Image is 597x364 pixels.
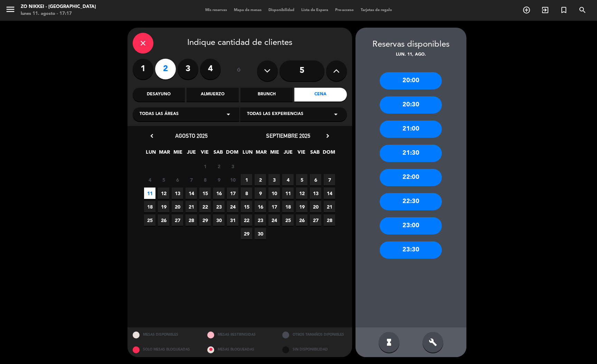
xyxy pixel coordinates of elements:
[310,188,321,199] span: 13
[255,201,266,212] span: 16
[242,148,253,160] span: LUN
[578,6,587,14] i: search
[178,59,198,79] label: 3
[158,188,169,199] span: 12
[212,148,224,160] span: SAB
[230,8,265,12] span: Mapa de mesas
[268,188,280,199] span: 10
[200,59,221,79] label: 4
[159,148,170,160] span: MAR
[255,188,266,199] span: 9
[380,193,442,210] div: 22:30
[133,88,185,102] div: Desayuno
[5,4,16,17] button: menu
[140,111,179,118] span: Todas las áreas
[269,148,280,160] span: MIE
[202,342,277,357] div: MESAS BLOQUEADAS
[202,327,277,342] div: MESAS RESTRINGIDAS
[21,3,96,10] div: Zo Nikkei - [GEOGRAPHIC_DATA]
[429,338,437,346] i: build
[310,201,321,212] span: 20
[227,188,238,199] span: 17
[175,132,208,139] span: agosto 2025
[139,39,147,47] i: close
[324,201,335,212] span: 21
[380,72,442,89] div: 20:00
[148,132,155,140] i: chevron_left
[213,188,225,199] span: 16
[202,8,230,12] span: Mis reservas
[172,188,183,199] span: 13
[266,132,310,139] span: septiembre 2025
[255,214,266,226] span: 23
[228,59,250,83] div: ó
[255,174,266,185] span: 2
[199,214,211,226] span: 29
[241,188,252,199] span: 8
[21,10,96,17] div: lunes 11. agosto - 17:17
[255,228,266,239] span: 30
[172,148,183,160] span: MIE
[332,8,357,12] span: Pre-acceso
[199,174,211,185] span: 8
[277,342,352,357] div: SIN DISPONIBILIDAD
[133,33,347,54] div: Indique cantidad de clientes
[309,148,321,160] span: SAB
[298,8,332,12] span: Lista de Espera
[186,188,197,199] span: 14
[213,214,225,226] span: 30
[296,174,307,185] span: 5
[385,338,393,346] i: hourglass_full
[227,201,238,212] span: 24
[560,6,568,14] i: turned_in_not
[199,161,211,172] span: 1
[265,8,298,12] span: Disponibilidad
[356,51,466,58] div: lun. 11, ago.
[294,88,347,102] div: Cena
[380,241,442,259] div: 23:30
[227,161,238,172] span: 3
[213,174,225,185] span: 9
[380,169,442,186] div: 22:00
[241,228,252,239] span: 29
[268,214,280,226] span: 24
[226,148,237,160] span: DOM
[380,96,442,114] div: 20:30
[144,174,155,185] span: 4
[240,88,293,102] div: Brunch
[296,188,307,199] span: 12
[133,59,153,79] label: 1
[187,88,239,102] div: Almuerzo
[127,342,202,357] div: SOLO MESAS BLOQUEADAS
[241,174,252,185] span: 1
[158,214,169,226] span: 26
[324,214,335,226] span: 28
[282,174,294,185] span: 4
[227,214,238,226] span: 31
[357,8,396,12] span: Tarjetas de regalo
[241,214,252,226] span: 22
[323,148,334,160] span: DOM
[145,148,157,160] span: LUN
[199,201,211,212] span: 22
[213,201,225,212] span: 23
[186,214,197,226] span: 28
[5,4,16,15] i: menu
[324,174,335,185] span: 7
[268,174,280,185] span: 3
[127,327,202,342] div: MESAS DISPONIBLES
[224,110,233,118] i: arrow_drop_down
[268,201,280,212] span: 17
[172,174,183,185] span: 6
[155,59,176,79] label: 2
[310,174,321,185] span: 6
[541,6,549,14] i: exit_to_app
[186,148,197,160] span: JUE
[144,201,155,212] span: 18
[247,111,303,118] span: Todas las experiencias
[199,188,211,199] span: 15
[296,214,307,226] span: 26
[356,38,466,51] div: Reservas disponibles
[324,132,331,140] i: chevron_right
[186,201,197,212] span: 21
